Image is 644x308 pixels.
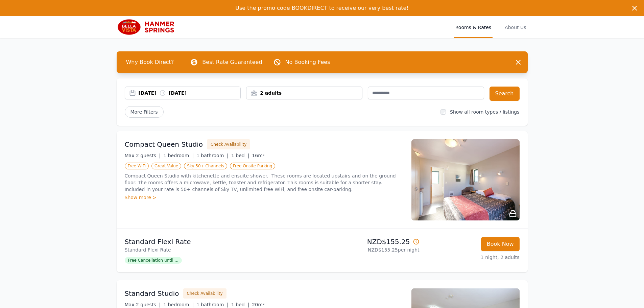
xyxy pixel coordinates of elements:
p: No Booking Fees [285,58,330,66]
span: Great Value [151,163,181,169]
p: 1 night, 2 adults [425,254,520,261]
span: Free Onsite Parking [230,163,275,169]
p: Best Rate Guaranteed [202,58,262,66]
span: 20m² [252,302,264,307]
p: Compact Queen Studio with kitchenette and ensuite shower. These rooms are located upstairs and on... [125,172,403,193]
span: Max 2 guests | [125,302,161,307]
div: [DATE] [DATE] [139,90,241,96]
button: Book Now [481,237,520,251]
span: More Filters [125,106,164,118]
p: NZD$155.25 [325,237,420,246]
span: Why Book Direct? [121,55,180,69]
span: Free Cancellation until ... [125,257,182,264]
p: NZD$155.25 per night [325,246,420,253]
span: 1 bedroom | [163,302,194,307]
img: Bella Vista Hanmer Springs [117,19,182,35]
span: Use the promo code BOOKDIRECT to receive our very best rate! [235,5,409,11]
span: Sky 50+ Channels [184,163,227,169]
div: Show more > [125,194,403,201]
span: 1 bathroom | [196,302,229,307]
div: 2 adults [246,90,362,96]
span: 1 bedroom | [163,153,194,158]
p: Standard Flexi Rate [125,237,319,246]
span: Free WiFi [125,163,149,169]
button: Check Availability [207,139,250,149]
h3: Standard Studio [125,289,179,298]
span: Max 2 guests | [125,153,161,158]
button: Check Availability [183,288,226,299]
p: Standard Flexi Rate [125,246,319,253]
span: 1 bed | [231,153,249,158]
a: Rooms & Rates [454,16,493,38]
h3: Compact Queen Studio [125,140,203,149]
span: 1 bathroom | [196,153,229,158]
button: Search [490,87,520,101]
span: 1 bed | [231,302,249,307]
a: About Us [503,16,527,38]
label: Show all room types / listings [450,109,519,115]
span: 16m² [252,153,264,158]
